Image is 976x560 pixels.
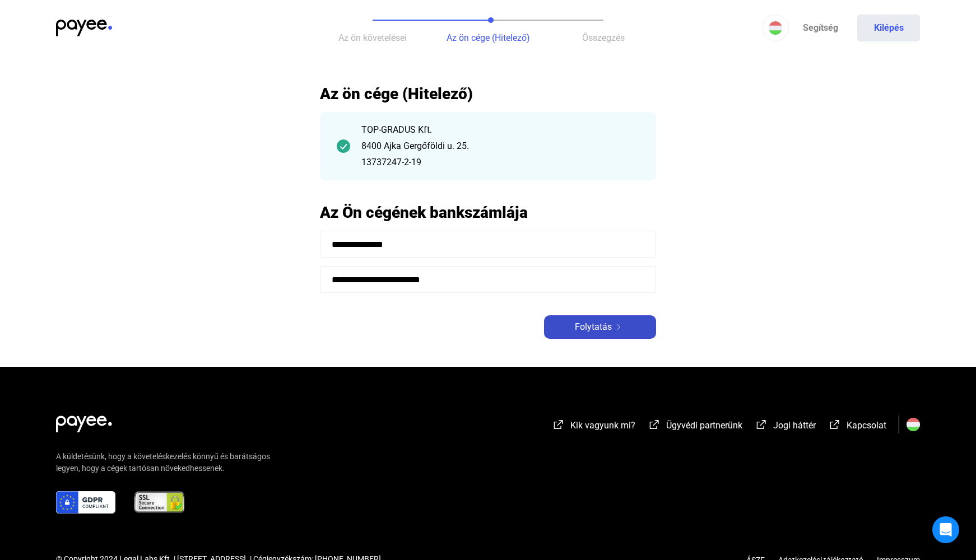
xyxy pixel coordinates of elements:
[762,15,789,41] button: HU
[582,32,625,43] span: Összegzés
[338,32,407,43] span: Az ön követelései
[552,422,635,432] a: external-link-whiteKik vagyunk mi?
[755,419,768,430] img: external-link-white
[56,409,112,432] img: white-payee-white-dot.svg
[755,422,816,432] a: external-link-whiteJogi háttér
[320,203,656,222] h2: Az Ön cégének bankszámlája
[847,420,886,431] span: Kapcsolat
[552,419,565,430] img: external-link-white
[570,420,635,431] span: Kik vagyunk mi?
[320,84,656,104] h2: Az ön cége (Hitelező)
[828,422,886,432] a: external-link-whiteKapcsolat
[361,139,639,153] div: 8400 Ajka Gergőföldi u. 25.
[666,420,742,431] span: Ügyvédi partnerünk
[361,123,639,137] div: TOP-GRADUS Kft.
[857,15,920,41] button: Kilépés
[789,15,852,41] a: Segítség
[337,139,350,153] img: checkmark-darker-green-circle
[56,491,115,514] img: gdpr
[56,20,112,36] img: payee-logo
[907,418,920,431] img: HU.svg
[133,491,185,514] img: ssl
[648,422,742,432] a: external-link-whiteÜgyvédi partnerünk
[769,21,782,35] img: HU
[828,419,842,430] img: external-link-white
[447,32,530,43] span: Az ön cége (Hitelező)
[361,156,639,169] div: 13737247-2-19
[612,324,625,330] img: arrow-right-white
[544,315,656,339] button: Folytatásarrow-right-white
[932,516,959,543] div: Open Intercom Messenger
[575,320,612,334] span: Folytatás
[648,419,661,430] img: external-link-white
[773,420,816,431] span: Jogi háttér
